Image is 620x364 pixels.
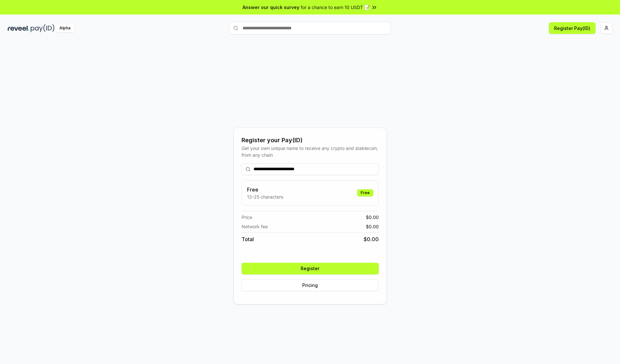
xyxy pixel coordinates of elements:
[31,24,55,32] img: pay_id
[242,235,254,243] span: Total
[301,4,370,11] span: for a chance to earn 10 USDT 📝
[364,235,379,243] span: $ 0.00
[242,280,379,291] button: Pricing
[8,24,29,32] img: reveel_dark
[242,136,379,145] div: Register your Pay(ID)
[366,223,379,230] span: $ 0.00
[56,24,74,32] div: Alpha
[247,193,283,200] p: 13-25 characters
[247,186,283,193] h3: Free
[549,22,595,34] button: Register Pay(ID)
[242,263,379,274] button: Register
[366,214,379,221] span: $ 0.00
[242,223,268,230] span: Network fee
[243,4,299,11] span: Answer our quick survey
[357,189,373,196] div: Free
[242,145,379,158] div: Get your own unique name to receive any crypto and stablecoin, from any chain
[242,214,252,221] span: Price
